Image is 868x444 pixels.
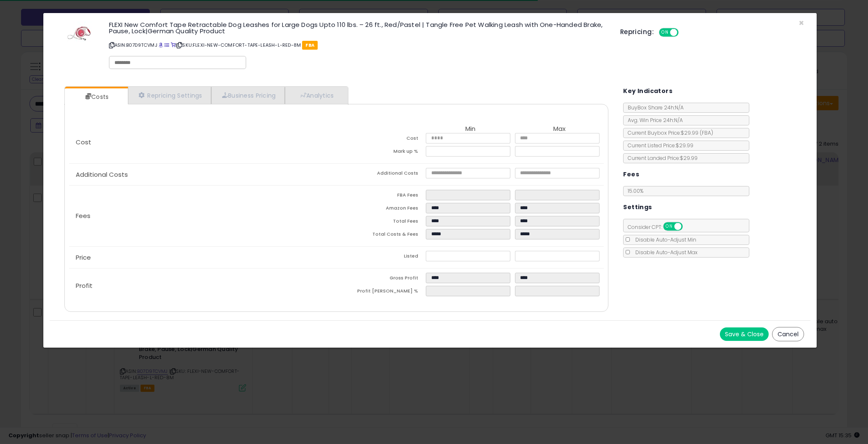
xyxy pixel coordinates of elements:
[159,42,163,48] a: BuyBox page
[664,223,675,230] span: ON
[211,87,285,104] a: Business Pricing
[171,42,175,48] a: Your listing only
[109,38,608,52] p: ASIN: B07D9TCVMJ | SKU: FLEXI-NEW-COMFORT-TAPE-LEASH-L-RED-8M
[337,251,426,264] td: Listed
[337,273,426,286] td: Gross Profit
[624,104,684,111] span: BuyBox Share 24h: N/A
[682,223,695,230] span: OFF
[628,187,643,194] span: 15.00 %
[69,254,337,261] p: Price
[681,129,713,136] span: $29.99
[165,42,169,48] a: All offer listings
[660,29,670,36] span: ON
[623,202,652,213] h5: Settings
[772,327,804,341] button: Cancel
[426,125,515,133] th: Min
[623,86,672,96] h5: Key Indicators
[337,203,426,216] td: Amazon Fees
[624,223,694,231] span: Consider CPT:
[337,133,426,146] td: Cost
[66,21,92,47] img: 41VlG-t4I0L._SL60_.jpg
[624,129,713,136] span: Current Buybox Price:
[624,117,683,124] span: Avg. Win Price 24h: N/A
[302,41,318,50] span: FBA
[799,17,804,29] span: ×
[337,168,426,181] td: Additional Costs
[337,146,426,159] td: Mark up %
[515,125,604,133] th: Max
[631,249,698,256] span: Disable Auto-Adjust Max
[624,154,698,162] span: Current Landed Price: $29.99
[623,169,639,180] h5: Fees
[69,139,337,146] p: Cost
[109,21,608,34] h3: FLEXI New Comfort Tape Retractable Dog Leashes for Large Dogs Upto 110 lbs. – 26 ft., Red/Pastel ...
[337,190,426,203] td: FBA Fees
[677,29,690,36] span: OFF
[700,129,713,136] span: ( FBA )
[69,282,337,289] p: Profit
[624,142,693,149] span: Current Listed Price: $29.99
[337,229,426,242] td: Total Costs & Fees
[69,171,337,178] p: Additional Costs
[128,87,211,104] a: Repricing Settings
[720,327,769,341] button: Save & Close
[69,213,337,219] p: Fees
[337,216,426,229] td: Total Fees
[337,286,426,299] td: Profit [PERSON_NAME] %
[285,87,347,104] a: Analytics
[65,88,127,105] a: Costs
[620,29,654,35] h5: Repricing:
[631,236,696,243] span: Disable Auto-Adjust Min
